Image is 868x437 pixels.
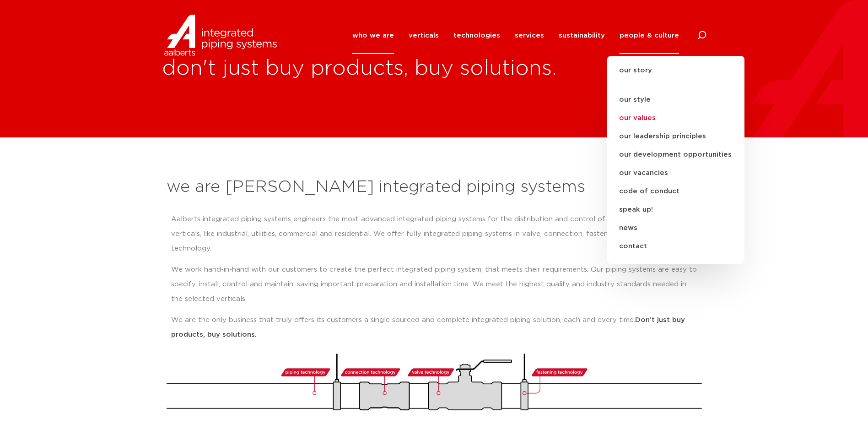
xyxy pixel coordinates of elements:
[607,56,744,264] ul: people & culture
[352,17,679,54] nav: Menu
[607,182,744,201] a: code of conduct
[607,109,744,127] a: our values
[171,313,697,342] p: We are the only business that truly offers its customers a single sourced and complete integrated...
[167,176,702,198] h2: we are [PERSON_NAME] integrated piping systems
[515,17,544,54] a: services
[559,17,605,54] a: sustainability
[171,262,697,306] p: We work hand-in-hand with our customers to create the perfect integrated piping system, that meet...
[409,17,439,54] a: verticals
[453,17,500,54] a: technologies
[607,201,744,219] a: speak up!
[607,91,744,109] a: our style
[607,146,744,164] a: our development opportunities
[607,164,744,182] a: our vacancies
[607,219,744,237] a: news
[352,17,394,54] a: who we are
[607,237,744,256] a: contact
[607,65,744,85] a: our story
[620,17,679,54] a: people & culture
[607,127,744,146] a: our leadership principles
[171,212,697,256] p: Aalberts integrated piping systems engineers the most advanced integrated piping systems for the ...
